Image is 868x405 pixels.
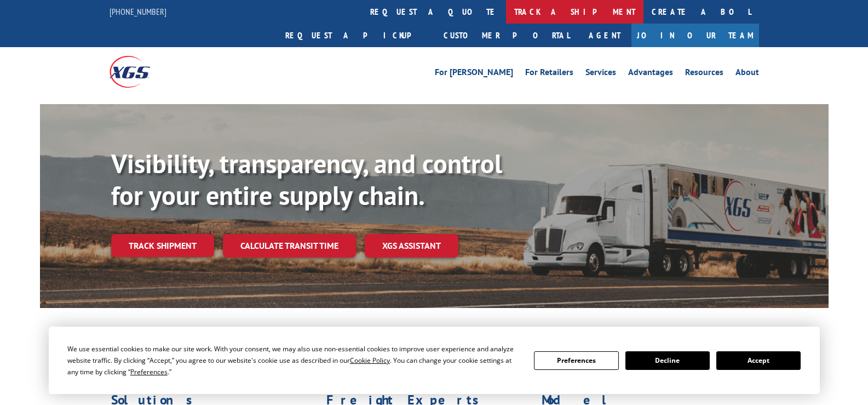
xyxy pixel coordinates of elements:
[365,234,458,258] a: XGS ASSISTANT
[110,6,166,17] a: [PHONE_NUMBER]
[628,68,673,80] a: Advantages
[735,68,759,80] a: About
[578,24,631,47] a: Agent
[525,68,573,80] a: For Retailers
[111,146,502,212] b: Visibility, transparency, and control for your entire supply chain.
[585,68,616,80] a: Services
[130,367,168,377] span: Preferences
[67,343,521,378] div: We use essential cookies to make our site work. With your consent, we may also use non-essential ...
[625,351,710,370] button: Decline
[277,24,435,47] a: Request a pickup
[435,24,578,47] a: Customer Portal
[631,24,759,47] a: Join Our Team
[716,351,801,370] button: Accept
[223,234,356,258] a: Calculate transit time
[49,327,820,394] div: Cookie Consent Prompt
[350,356,390,365] span: Cookie Policy
[435,68,513,80] a: For [PERSON_NAME]
[685,68,723,80] a: Resources
[111,234,214,257] a: Track shipment
[534,351,618,370] button: Preferences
